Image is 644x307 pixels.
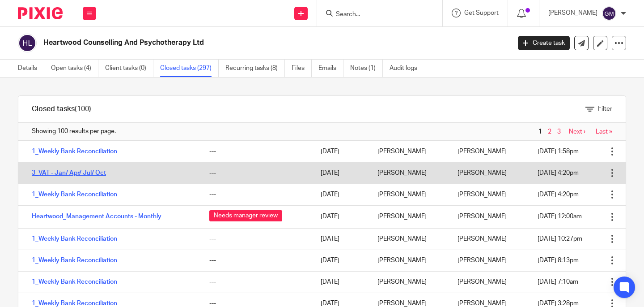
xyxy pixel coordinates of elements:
img: svg%3E [18,34,37,52]
a: Closed tasks (297) [160,60,219,77]
nav: pager [536,128,612,135]
a: 1_Weekly Bank Reconciliation [32,236,117,242]
a: Files [292,60,312,77]
span: [DATE] 10:27pm [538,236,582,242]
td: [PERSON_NAME] [369,228,449,250]
span: [PERSON_NAME] [458,236,507,242]
a: Audit logs [390,60,424,77]
a: Recurring tasks (8) [225,60,285,77]
a: 1_Weekly Bank Reconciliation [32,257,117,264]
a: 2 [548,129,551,135]
a: Last » [596,129,612,135]
td: [PERSON_NAME] [369,141,449,162]
div: --- [209,147,302,156]
span: [PERSON_NAME] [458,279,507,285]
span: [DATE] 12:00am [538,213,582,220]
td: [DATE] [312,250,369,271]
a: Details [18,60,44,77]
span: Needs manager review [209,210,282,221]
div: --- [209,256,302,265]
h2: Heartwood Counselling And Psychotherapy Ltd [43,38,412,48]
td: [PERSON_NAME] [369,205,449,228]
span: [DATE] 7:10am [538,279,578,285]
span: [DATE] 4:20pm [538,170,579,176]
span: [PERSON_NAME] [458,257,507,264]
td: [DATE] [312,271,369,293]
h1: Closed tasks [32,104,91,114]
div: --- [209,234,302,243]
a: 3 [557,129,561,135]
a: Emails [318,60,343,77]
img: Pixie [18,7,63,19]
td: [PERSON_NAME] [369,250,449,271]
a: 1_Weekly Bank Reconciliation [32,191,117,198]
span: [PERSON_NAME] [458,191,507,198]
span: (100) [75,105,91,112]
input: Search [335,11,415,19]
p: [PERSON_NAME] [548,9,597,17]
span: Filter [598,106,612,112]
td: [DATE] [312,162,369,184]
span: [DATE] 1:58pm [538,148,579,155]
td: [PERSON_NAME] [369,162,449,184]
span: Get Support [464,10,499,16]
span: Showing 100 results per page. [32,127,116,136]
td: [PERSON_NAME] [369,184,449,205]
a: Notes (1) [350,60,383,77]
a: Client tasks (0) [105,60,153,77]
a: 1_Weekly Bank Reconciliation [32,300,117,307]
td: [DATE] [312,184,369,205]
span: [PERSON_NAME] [458,300,507,307]
a: Next › [569,129,585,135]
div: --- [209,277,302,286]
a: 1_Weekly Bank Reconciliation [32,279,117,285]
span: [DATE] 8:13pm [538,257,579,264]
a: Heartwood_Management Accounts - Monthly [32,213,161,220]
td: [DATE] [312,205,369,228]
span: [PERSON_NAME] [458,213,507,220]
a: 1_Weekly Bank Reconciliation [32,148,117,155]
span: [DATE] 3:28pm [538,300,579,307]
span: [PERSON_NAME] [458,148,507,155]
td: [PERSON_NAME] [369,271,449,293]
span: [DATE] 4:20pm [538,191,579,198]
span: 1 [536,126,544,137]
a: Create task [518,36,570,50]
img: svg%3E [602,6,616,21]
a: Open tasks (4) [51,60,98,77]
div: --- [209,190,302,199]
div: --- [209,169,302,177]
a: 3_VAT - Jan/ Apr/ Jul/ Oct [32,170,106,176]
td: [DATE] [312,228,369,250]
span: [PERSON_NAME] [458,170,507,176]
td: [DATE] [312,141,369,162]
